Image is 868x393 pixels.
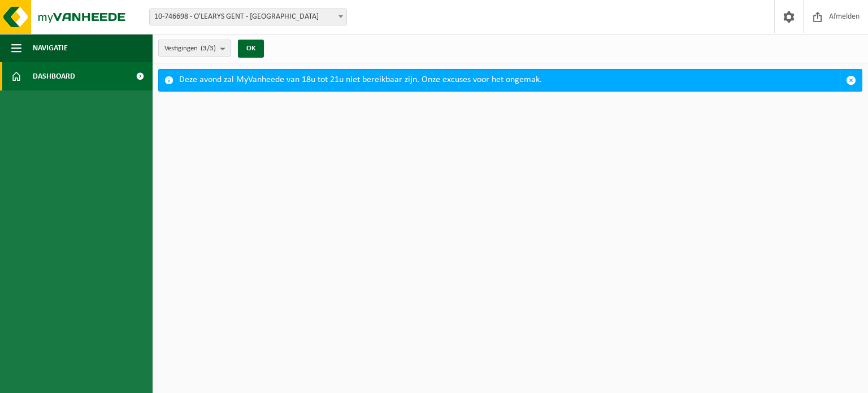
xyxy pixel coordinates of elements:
[150,9,346,25] span: 10-746698 - O'LEARYS GENT - GENT
[164,40,216,57] span: Vestigingen
[158,40,231,57] button: Vestigingen(3/3)
[33,34,68,62] span: Navigatie
[33,62,75,90] span: Dashboard
[201,45,216,52] count: (3/3)
[149,8,347,25] span: 10-746698 - O'LEARYS GENT - GENT
[179,70,840,91] div: Deze avond zal MyVanheede van 18u tot 21u niet bereikbaar zijn. Onze excuses voor het ongemak.
[238,40,264,58] button: OK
